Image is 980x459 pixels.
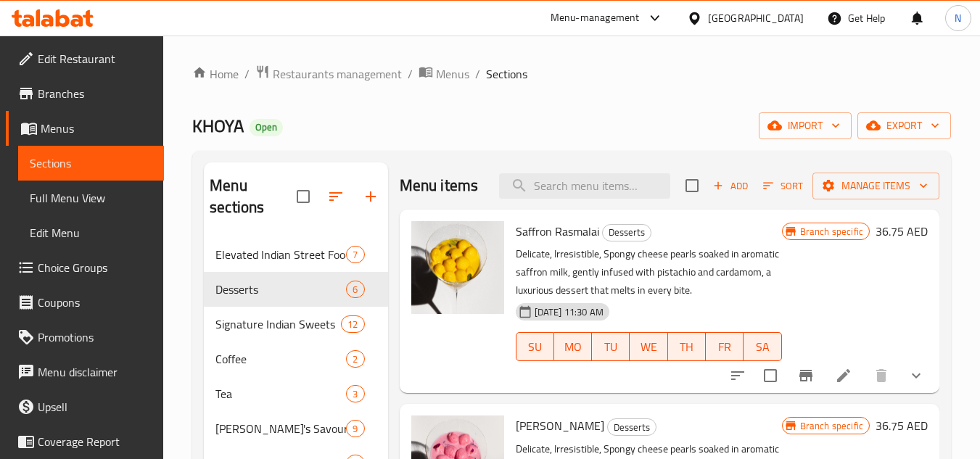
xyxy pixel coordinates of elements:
div: Open [250,119,283,136]
span: Coupons [38,294,152,311]
span: Select to update [755,360,786,391]
span: TH [674,336,700,357]
li: / [244,65,250,83]
div: items [346,420,364,437]
div: Desserts6 [204,272,387,307]
span: Sort items [754,175,812,197]
a: Menus [6,111,164,146]
img: Saffron Rasmalai [411,221,504,314]
button: SU [516,332,554,361]
a: Upsell [6,389,164,424]
span: Elevated Indian Street Foods [215,246,346,263]
span: Manage items [824,177,928,195]
span: Select section [677,170,707,201]
div: Coffee2 [204,342,387,376]
div: KHOYA's Savoury Collections [215,420,346,437]
span: SU [522,336,548,357]
button: Branch-specific-item [788,358,823,393]
div: items [346,385,364,402]
a: Edit Menu [18,215,164,250]
div: Menu-management [551,9,640,27]
a: Menus [419,65,469,83]
div: items [341,315,364,333]
input: search [499,173,670,199]
span: MO [560,336,586,357]
span: Promotions [38,328,152,346]
span: FR [712,336,738,357]
button: export [857,112,951,139]
button: Add [707,175,754,197]
button: import [759,112,852,139]
a: Edit menu item [835,367,852,384]
li: / [408,65,413,83]
a: Sections [18,146,164,181]
div: Tea3 [204,376,387,411]
a: Branches [6,76,164,111]
a: Edit Restaurant [6,41,164,76]
span: 3 [347,387,363,401]
p: Delicate, Irresistible, Spongy cheese pearls soaked in aromatic saffron milk, gently infused with... [516,245,782,299]
a: Restaurants management [255,65,402,83]
span: 2 [347,352,363,366]
h6: 36.75 AED [876,415,928,436]
span: Menu disclaimer [38,363,152,381]
button: Add section [353,179,388,214]
span: Coverage Report [38,433,152,450]
span: Menus [436,65,469,83]
div: Elevated Indian Street Foods7 [204,237,387,272]
span: Branch specific [794,419,869,433]
span: Tea [215,385,346,402]
span: Add item [707,175,754,197]
a: Coverage Report [6,424,164,459]
span: WE [635,336,662,357]
span: Restaurants management [273,65,402,83]
li: / [475,65,480,83]
div: items [346,281,364,298]
span: export [869,117,939,135]
span: Branches [38,85,152,102]
a: Coupons [6,285,164,320]
span: Desserts [608,419,656,436]
svg: Show Choices [907,367,925,384]
div: Desserts [602,224,651,241]
span: Branch specific [794,225,869,239]
span: Upsell [38,398,152,415]
div: Signature Indian Sweets12 [204,307,387,342]
a: Menu disclaimer [6,355,164,389]
nav: breadcrumb [192,65,951,83]
span: 6 [347,283,363,297]
span: Sort [763,178,803,194]
span: Add [711,178,750,194]
button: sort-choices [720,358,755,393]
button: show more [899,358,934,393]
span: 7 [347,248,363,262]
span: Edit Menu [30,224,152,241]
div: Desserts [607,418,656,436]
button: TU [592,332,630,361]
button: MO [554,332,592,361]
a: Home [192,65,239,83]
span: KHOYA [192,109,244,142]
span: Saffron Rasmalai [516,220,599,242]
button: Sort [759,175,807,197]
span: Signature Indian Sweets [215,315,341,333]
span: [PERSON_NAME]'s Savoury Collections [215,420,346,437]
button: WE [630,332,667,361]
span: Menus [41,120,152,137]
span: 12 [342,318,363,331]
span: Coffee [215,350,346,368]
span: Open [250,121,283,133]
a: Choice Groups [6,250,164,285]
span: Full Menu View [30,189,152,207]
button: FR [706,332,744,361]
span: [PERSON_NAME] [516,415,604,437]
span: TU [598,336,624,357]
h2: Menu items [400,175,479,197]
span: Edit Restaurant [38,50,152,67]
span: Choice Groups [38,259,152,276]
span: import [770,117,840,135]
span: Desserts [215,281,346,298]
